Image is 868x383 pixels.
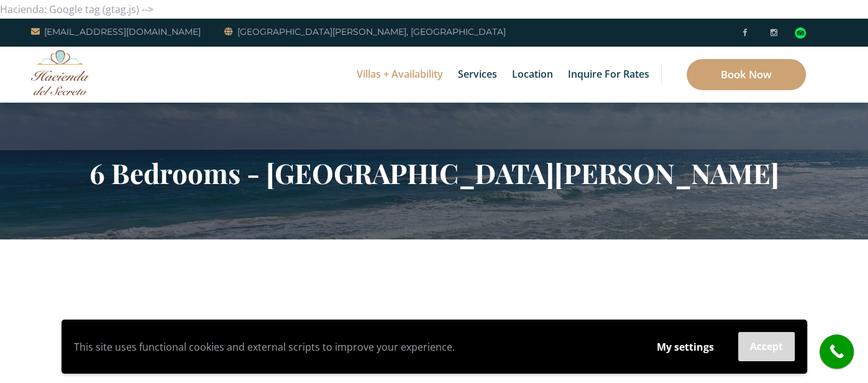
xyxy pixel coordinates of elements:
a: Villas + Availability [350,47,449,103]
button: Accept [738,332,795,361]
a: Inquire for Rates [562,47,656,103]
a: Services [452,47,503,103]
img: Awesome Logo [31,50,90,95]
p: This site uses functional cookies and external scripts to improve your experience. [74,338,633,356]
button: My settings [645,333,726,361]
i: call [823,338,851,366]
a: call [820,335,854,369]
div: Read traveler reviews on Tripadvisor [795,27,806,39]
h2: 6 Bedrooms - [GEOGRAPHIC_DATA][PERSON_NAME] [71,157,798,189]
a: Location [506,47,559,103]
img: Tripadvisor_logomark.svg [795,27,806,39]
a: [GEOGRAPHIC_DATA][PERSON_NAME], [GEOGRAPHIC_DATA] [224,24,506,39]
a: [EMAIL_ADDRESS][DOMAIN_NAME] [31,24,201,39]
a: Book Now [687,59,806,90]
